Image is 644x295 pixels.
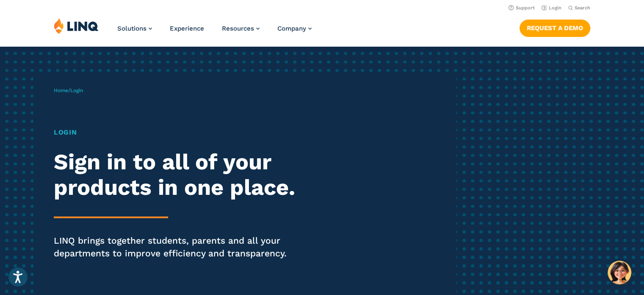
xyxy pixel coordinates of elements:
[117,18,312,46] nav: Primary Navigation
[568,5,590,11] button: Open Search Bar
[509,5,535,11] a: Support
[170,25,204,32] a: Experience
[277,25,312,32] a: Company
[277,25,306,32] span: Company
[542,5,561,11] a: Login
[117,25,152,32] a: Solutions
[54,234,302,260] p: LINQ brings together students, parents and all your departments to improve efficiency and transpa...
[520,18,590,37] nav: Button Navigation
[54,87,83,93] span: /
[117,25,146,32] span: Solutions
[575,5,590,11] span: Search
[54,87,68,93] a: Home
[608,261,631,284] button: Hello, have a question? Let’s chat.
[54,18,99,34] img: LINQ | K‑12 Software
[222,25,260,32] a: Resources
[222,25,254,32] span: Resources
[54,127,302,138] h1: Login
[70,87,83,93] span: Login
[54,149,302,200] h2: Sign in to all of your products in one place.
[520,20,590,37] a: Request a Demo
